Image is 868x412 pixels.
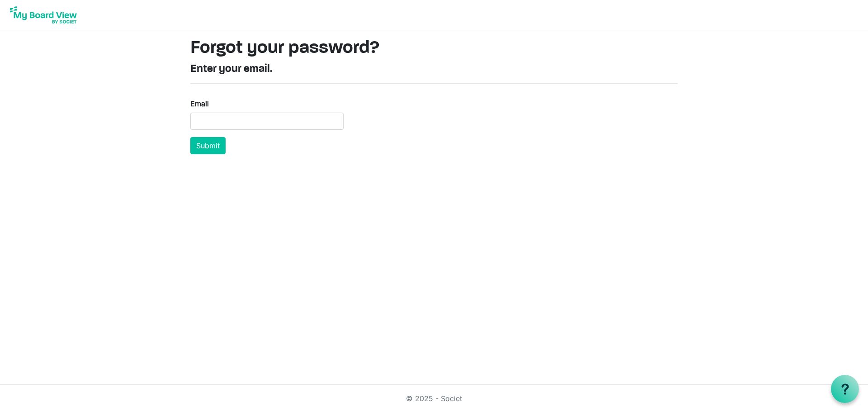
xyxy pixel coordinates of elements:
[7,4,80,26] img: My Board View Logo
[190,38,678,59] h1: Forgot your password?
[190,63,678,76] h4: Enter your email.
[406,394,462,403] a: © 2025 - Societ
[190,137,226,154] button: Submit
[190,98,209,109] label: Email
